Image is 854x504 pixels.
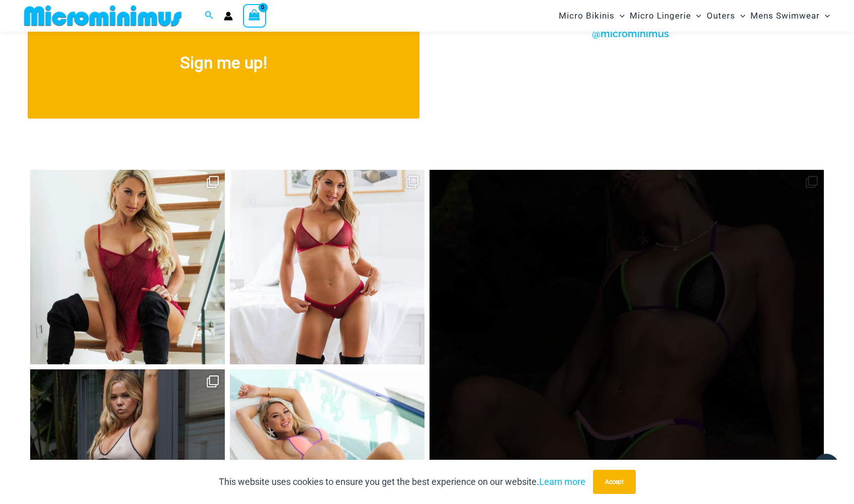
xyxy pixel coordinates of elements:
[750,3,820,29] span: Mens Swimwear
[593,470,636,494] button: Accept
[748,3,832,29] a: Mens SwimwearMenu ToggleMenu Toggle
[20,5,186,27] img: MM SHOP LOGO FLAT
[627,3,704,29] a: Micro LingerieMenu ToggleMenu Toggle
[707,3,735,29] span: Outers
[219,474,585,489] p: This website uses cookies to ensure you get the best experience on our website.
[556,3,627,29] a: Micro BikinisMenu ToggleMenu Toggle
[735,3,745,29] span: Menu Toggle
[28,7,419,119] button: Sign me up!
[615,3,625,29] span: Menu Toggle
[205,10,214,22] a: Search icon link
[539,476,585,487] a: Learn more
[592,28,669,40] a: @microminimus
[691,3,701,29] span: Menu Toggle
[559,3,615,29] span: Micro Bikinis
[243,4,266,27] a: View Shopping Cart, empty
[820,3,830,29] span: Menu Toggle
[704,3,748,29] a: OutersMenu ToggleMenu Toggle
[555,2,834,30] nav: Site Navigation
[224,12,233,21] a: Account icon link
[630,3,691,29] span: Micro Lingerie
